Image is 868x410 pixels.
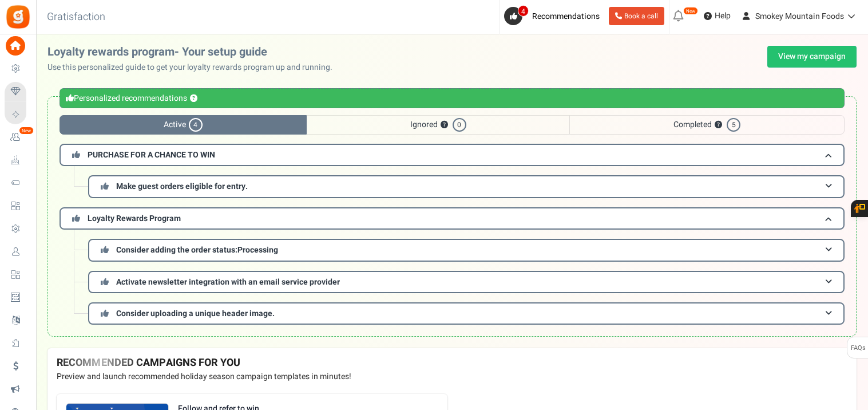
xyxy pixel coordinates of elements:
[60,88,845,108] div: Personalized recommendations
[116,244,278,256] span: Consider adding the order status:
[5,128,31,147] a: New
[755,10,844,22] span: Smokey Mountain Foods
[57,357,847,369] h4: RECOMMENDED CAMPAIGNS FOR YOU
[307,115,570,135] span: Ignored
[5,4,31,30] img: Gratisfaction
[88,212,181,224] span: Loyalty Rewards Program
[34,6,118,29] h3: Gratisfaction
[518,5,529,17] span: 4
[767,46,857,68] a: View my campaign
[715,121,722,129] button: ?
[699,7,735,25] a: Help
[237,244,278,256] span: Processing
[569,115,845,135] span: Completed
[88,149,215,161] span: PURCHASE FOR A CHANCE TO WIN
[60,115,307,135] span: Active
[850,337,866,359] span: FAQs
[47,46,342,58] h2: Loyalty rewards program- Your setup guide
[712,10,731,22] span: Help
[727,118,740,132] span: 5
[683,7,698,15] em: New
[116,276,340,288] span: Activate newsletter integration with an email service provider
[441,121,448,129] button: ?
[116,307,275,320] span: Consider uploading a unique header image.
[532,10,600,22] span: Recommendations
[19,127,34,135] em: New
[189,118,203,132] span: 4
[190,95,197,102] button: ?
[47,62,342,73] p: Use this personalized guide to get your loyalty rewards program up and running.
[57,371,847,383] p: Preview and launch recommended holiday season campaign templates in minutes!
[116,180,248,192] span: Make guest orders eligible for entry.
[609,7,664,25] a: Book a call
[453,118,466,132] span: 0
[504,7,604,25] a: 4 Recommendations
